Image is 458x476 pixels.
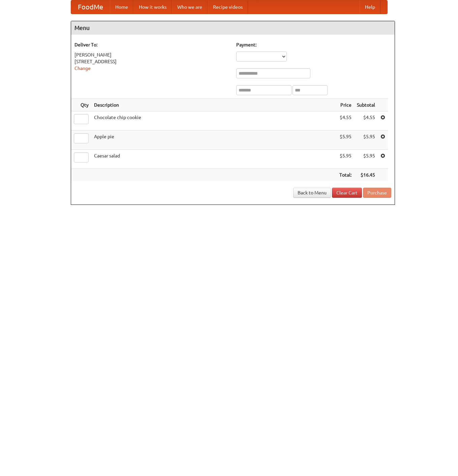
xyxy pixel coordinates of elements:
[332,188,362,198] a: Clear Cart
[354,131,378,150] td: $5.95
[91,131,337,150] td: Apple pie
[354,169,378,181] th: $16.45
[337,131,354,150] td: $5.95
[91,111,337,131] td: Chocolate chip cookie
[110,0,133,14] a: Home
[236,41,391,48] h5: Payment:
[172,0,208,14] a: Who we are
[354,150,378,169] td: $5.95
[337,169,354,181] th: Total:
[354,99,378,111] th: Subtotal
[71,99,91,111] th: Qty
[74,41,230,48] h5: Deliver To:
[91,150,337,169] td: Caesar salad
[293,188,331,198] a: Back to Menu
[337,111,354,131] td: $4.55
[354,111,378,131] td: $4.55
[337,99,354,111] th: Price
[74,58,230,65] div: [STREET_ADDRESS]
[337,150,354,169] td: $5.95
[360,0,380,14] a: Help
[71,0,110,14] a: FoodMe
[133,0,172,14] a: How it works
[91,99,337,111] th: Description
[71,21,395,35] h4: Menu
[208,0,248,14] a: Recipe videos
[74,66,91,71] a: Change
[74,51,230,58] div: [PERSON_NAME]
[363,188,391,198] button: Purchase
